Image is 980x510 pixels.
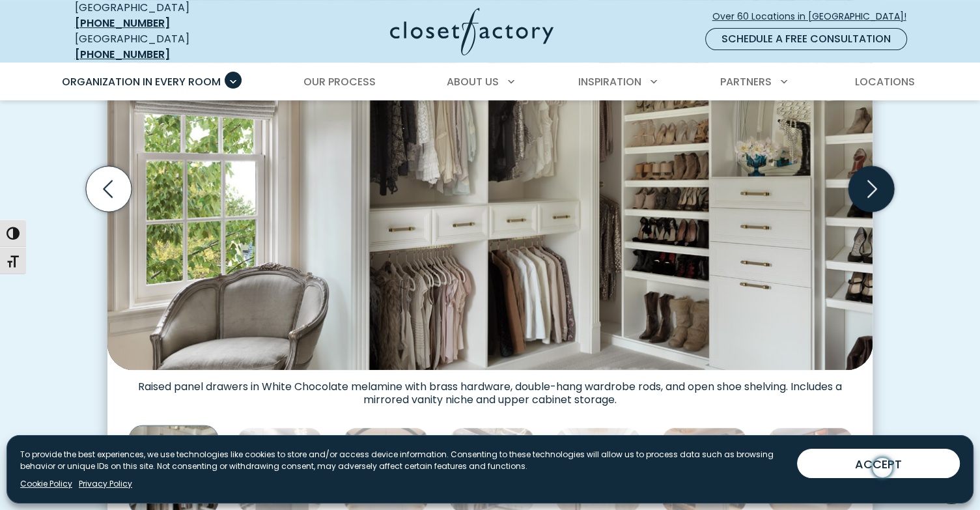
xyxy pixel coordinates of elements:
[62,74,221,89] span: Organization in Every Room
[81,161,137,217] button: Previous slide
[75,31,264,63] div: [GEOGRAPHIC_DATA]
[303,74,376,89] span: Our Process
[705,28,907,50] a: Schedule a Free Consultation
[447,74,499,89] span: About Us
[20,449,787,472] p: To provide the best experiences, we use technologies like cookies to store and/or access device i...
[390,8,553,55] img: Closet Factory Logo
[53,64,928,100] nav: Primary Menu
[854,74,914,89] span: Locations
[107,370,873,406] figcaption: Raised panel drawers in White Chocolate melamine with brass hardware, double-hang wardrobe rods, ...
[75,47,170,62] a: [PHONE_NUMBER]
[797,449,960,478] button: ACCEPT
[578,74,641,89] span: Inspiration
[712,5,917,28] a: Over 60 Locations in [GEOGRAPHIC_DATA]!
[20,478,72,490] a: Cookie Policy
[843,161,899,217] button: Next slide
[79,478,132,490] a: Privacy Policy
[720,74,772,89] span: Partners
[75,16,170,31] a: [PHONE_NUMBER]
[712,10,917,23] span: Over 60 Locations in [GEOGRAPHIC_DATA]!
